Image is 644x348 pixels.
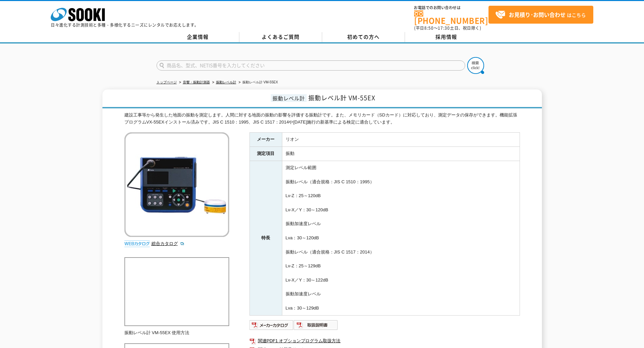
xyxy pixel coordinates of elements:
[51,23,199,27] p: 日々進化する計測技術と多種・多様化するニーズにレンタルでお応えします。
[347,33,380,41] span: 初めての方へ
[271,94,307,102] span: 振動レベル計
[124,112,520,126] div: 建設工事等から発生した地面の振動を測定します。人間に対する地面の振動の影響を評価する振動計です。また、メモリカード（SDカード）に対応しており、測定データの保存ができます。機能拡張プログラムVX...
[237,79,278,86] li: 振動レベル計 VM-55EX
[157,60,465,71] input: 商品名、型式、NETIS番号を入力してください
[124,240,150,247] img: webカタログ
[249,320,294,330] img: メーカーカタログ
[414,10,488,24] a: [PHONE_NUMBER]
[249,337,520,345] a: 関連PDF1 オプションプログラム取扱方法
[239,32,322,42] a: よくあるご質問
[157,80,177,84] a: トップページ
[249,133,282,147] th: メーカー
[509,10,566,19] strong: お見積り･お問い合わせ
[424,25,434,31] span: 8:50
[282,147,520,161] td: 振動
[157,32,239,42] a: 企業情報
[495,10,586,20] span: はこちら
[183,80,210,84] a: 音響・振動計測器
[124,329,229,337] p: 振動レベル計 VM-55EX 使用方法
[294,320,338,330] img: 取扱説明書
[282,133,520,147] td: リオン
[124,132,229,237] img: 振動レベル計 VM-55EX
[488,6,593,24] a: お見積り･お問い合わせはこちら
[414,25,481,31] span: (平日 ～ 土日、祝日除く)
[405,32,488,42] a: 採用情報
[294,324,338,329] a: 取扱説明書
[151,241,185,246] a: 総合カタログ
[282,161,520,316] td: 測定レベル範囲 振動レベル（適合規格：JIS C 1510：1995） Lv-Z：25～120dB Lv-X／Y：30～120dB 振動加速度レベル Lva：30～120dB 振動レベル（適合規...
[216,80,236,84] a: 振動レベル計
[467,57,484,74] img: btn_search.png
[322,32,405,42] a: 初めての方へ
[249,147,282,161] th: 測定項目
[438,25,450,31] span: 17:30
[308,93,375,102] span: 振動レベル計 VM-55EX
[249,324,294,329] a: メーカーカタログ
[414,6,488,10] span: お電話でのお問い合わせは
[249,161,282,316] th: 特長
